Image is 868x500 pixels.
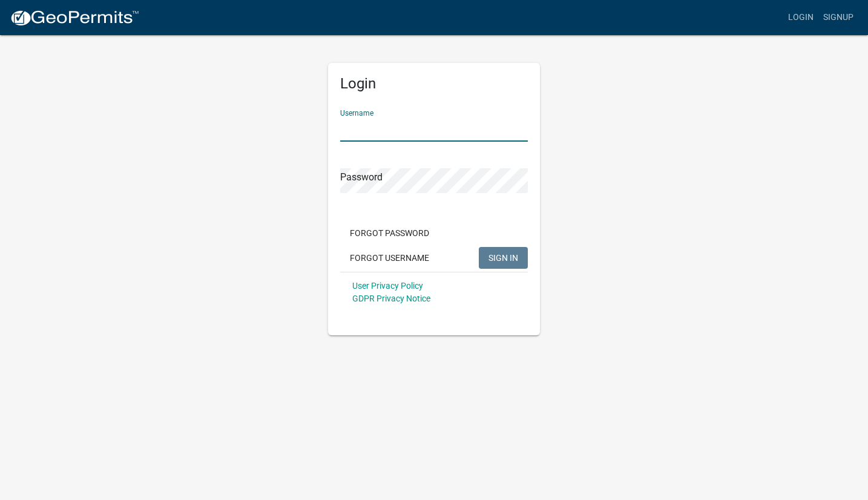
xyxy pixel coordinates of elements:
[352,281,423,291] a: User Privacy Policy
[488,252,518,262] span: SIGN IN
[818,6,858,29] a: Signup
[340,247,439,269] button: Forgot Username
[340,222,439,244] button: Forgot Password
[340,75,528,93] h5: Login
[352,294,430,303] a: GDPR Privacy Notice
[479,247,528,269] button: SIGN IN
[783,6,818,29] a: Login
